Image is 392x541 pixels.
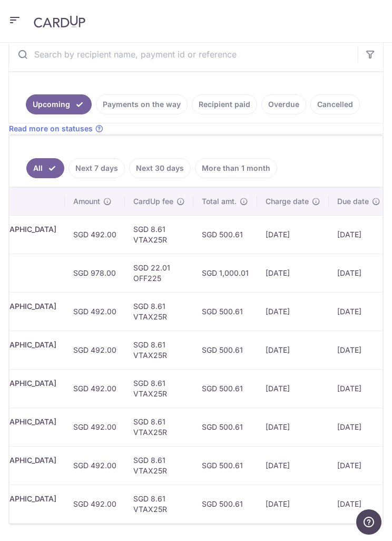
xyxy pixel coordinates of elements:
[310,94,360,114] a: Cancelled
[329,215,389,254] td: [DATE]
[266,196,309,207] span: Charge date
[193,215,257,254] td: SGD 500.61
[257,485,329,523] td: [DATE]
[9,37,358,71] input: Search by recipient name, payment id or reference
[257,446,329,485] td: [DATE]
[257,215,329,254] td: [DATE]
[356,509,381,536] iframe: Opens a widget where you can find more information
[65,254,125,292] td: SGD 978.00
[26,158,64,178] a: All
[65,446,125,485] td: SGD 492.00
[193,369,257,408] td: SGD 500.61
[9,123,103,134] a: Read more on statuses
[125,292,193,331] td: SGD 8.61 VTAX25R
[257,408,329,446] td: [DATE]
[329,369,389,408] td: [DATE]
[202,196,237,207] span: Total amt.
[195,158,277,178] a: More than 1 month
[125,215,193,254] td: SGD 8.61 VTAX25R
[193,485,257,523] td: SGD 500.61
[26,94,92,114] a: Upcoming
[329,446,389,485] td: [DATE]
[193,331,257,369] td: SGD 500.61
[65,485,125,523] td: SGD 492.00
[192,94,257,114] a: Recipient paid
[125,446,193,485] td: SGD 8.61 VTAX25R
[193,408,257,446] td: SGD 500.61
[337,196,369,207] span: Due date
[9,123,93,134] span: Read more on statuses
[257,369,329,408] td: [DATE]
[68,158,125,178] a: Next 7 days
[329,331,389,369] td: [DATE]
[193,446,257,485] td: SGD 500.61
[193,254,257,292] td: SGD 1,000.01
[257,292,329,331] td: [DATE]
[193,292,257,331] td: SGD 500.61
[261,94,306,114] a: Overdue
[329,254,389,292] td: [DATE]
[96,94,188,114] a: Payments on the way
[125,331,193,369] td: SGD 8.61 VTAX25R
[329,485,389,523] td: [DATE]
[133,196,173,207] span: CardUp fee
[257,331,329,369] td: [DATE]
[65,292,125,331] td: SGD 492.00
[65,369,125,408] td: SGD 492.00
[125,408,193,446] td: SGD 8.61 VTAX25R
[125,369,193,408] td: SGD 8.61 VTAX25R
[329,408,389,446] td: [DATE]
[34,15,85,28] img: CardUp
[125,254,193,292] td: SGD 22.01 OFF225
[65,408,125,446] td: SGD 492.00
[73,196,100,207] span: Amount
[129,158,191,178] a: Next 30 days
[125,485,193,523] td: SGD 8.61 VTAX25R
[65,331,125,369] td: SGD 492.00
[329,292,389,331] td: [DATE]
[65,215,125,254] td: SGD 492.00
[257,254,329,292] td: [DATE]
